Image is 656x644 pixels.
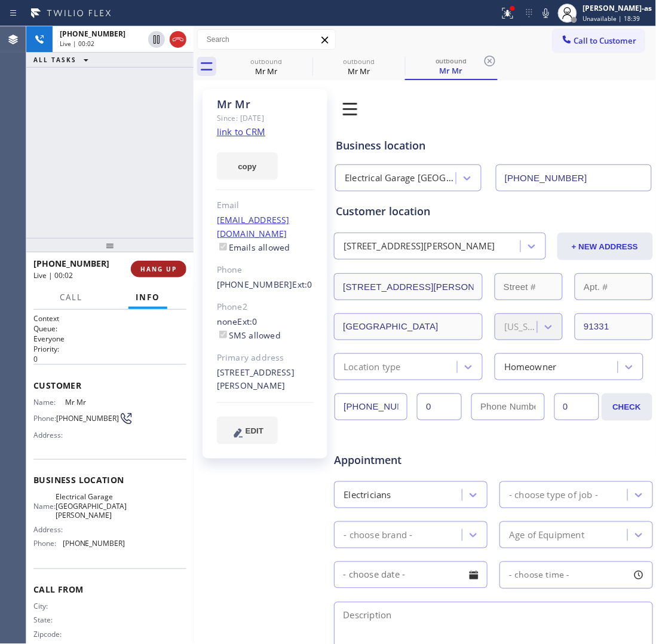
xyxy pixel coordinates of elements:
span: HANG UP [140,265,177,273]
span: Address: [33,431,65,439]
button: Call to Customer [553,29,645,52]
div: Primary address [217,351,314,365]
a: [PHONE_NUMBER] [217,279,293,290]
span: Mr Mr [65,398,125,407]
button: CHECK [602,393,652,421]
span: Appointment [334,452,439,468]
div: Phone2 [217,300,314,314]
input: SMS allowed [219,331,227,338]
div: Electrical Garage [GEOGRAPHIC_DATA][PERSON_NAME] [345,172,457,185]
div: Mr Mr [221,53,311,80]
span: Zipcode: [33,630,65,639]
div: - choose type of job - [509,488,598,502]
div: Business location [336,138,651,154]
div: Since: [DATE] [217,111,314,125]
span: Ext: 0 [293,279,312,290]
button: + NEW ADDRESS [557,233,653,260]
div: - choose brand - [344,528,412,542]
span: State: [33,616,65,625]
label: SMS allowed [217,329,281,341]
div: Electricians [344,488,391,502]
input: Ext. [417,393,462,420]
button: HANG UP [131,261,186,277]
input: Emails allowed [219,243,227,251]
span: Info [136,292,160,303]
div: Mr Mr [221,66,311,77]
input: City [334,313,483,340]
div: Customer location [336,203,651,219]
span: City: [33,602,65,611]
input: Street # [495,273,563,300]
span: [PHONE_NUMBER] [63,539,125,548]
div: outbound [314,57,404,66]
input: Phone Number [335,393,407,420]
span: Live | 00:02 [33,270,73,280]
input: ZIP [575,313,652,340]
div: Age of Equipment [509,528,584,542]
button: copy [217,152,278,180]
div: outbound [406,56,496,65]
div: [PERSON_NAME]-as [583,3,652,13]
input: Phone Number 2 [471,393,544,420]
span: ALL TASKS [33,56,76,64]
h2: Priority: [33,344,186,354]
span: Call From [33,584,186,596]
div: Mr Mr [314,53,404,80]
input: Search [198,30,335,49]
a: [EMAIL_ADDRESS][DOMAIN_NAME] [217,214,290,239]
div: Phone [217,263,314,277]
span: Name: [33,502,56,511]
span: Electrical Garage [GEOGRAPHIC_DATA][PERSON_NAME] [56,493,127,520]
div: Mr Mr [217,97,314,111]
h1: Context [33,313,186,323]
div: Mr Mr [314,66,404,77]
p: 0 [33,354,186,364]
input: Address [334,273,483,300]
span: [PHONE_NUMBER] [33,258,109,269]
span: Ext: 0 [238,316,258,327]
button: Call [53,286,90,309]
div: Mr Mr [406,65,496,76]
p: Everyone [33,334,186,344]
span: Live | 00:02 [60,39,94,48]
a: link to CRM [217,126,265,138]
button: Info [128,286,167,309]
span: Name: [33,398,65,407]
div: [STREET_ADDRESS][PERSON_NAME] [344,240,495,254]
span: Address: [33,526,65,535]
button: ALL TASKS [26,53,100,67]
input: Phone Number [496,164,652,191]
div: outbound [221,57,311,66]
button: Hang up [170,31,186,48]
button: Mute [538,5,554,22]
span: Customer [33,380,186,391]
div: none [217,315,314,343]
input: - choose date - [334,561,488,588]
span: Business location [33,475,186,486]
label: Emails allowed [217,242,290,253]
div: Homeowner [504,360,557,374]
span: Phone: [33,539,63,548]
div: Location type [344,360,401,374]
span: Unavailable | 18:39 [583,14,640,23]
input: Ext. 2 [554,393,599,420]
div: Mr Mr [406,53,496,79]
h2: Queue: [33,323,186,334]
span: - choose time - [509,569,570,581]
span: Phone: [33,414,56,423]
span: Call to Customer [574,35,637,46]
div: [STREET_ADDRESS][PERSON_NAME] [217,366,314,393]
div: Email [217,199,314,212]
span: [PHONE_NUMBER] [56,414,119,423]
img: 0z2ufo+1LK1lpbjt5drc1XD0bnnlpun5fRe3jBXTlaPqG+JvTQggABAgRuCwj6M7qMMI5mZPQW9JGuOgECBAj8BAT92W+QEcb... [333,92,367,126]
span: Call [60,292,82,303]
button: Hold Customer [148,31,165,48]
button: EDIT [217,417,278,444]
span: EDIT [246,426,263,435]
span: [PHONE_NUMBER] [60,29,125,39]
input: Apt. # [575,273,652,300]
